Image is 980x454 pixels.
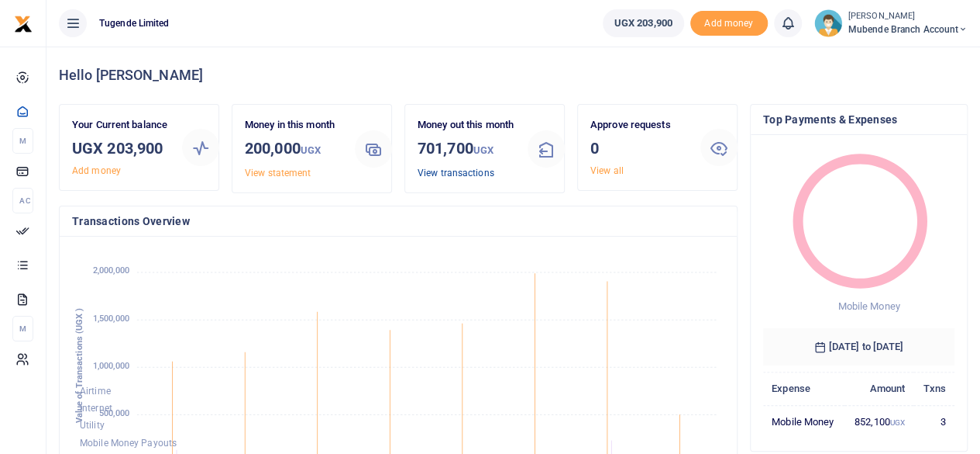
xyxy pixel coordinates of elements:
span: Mobile Money Payouts [80,438,177,449]
img: profile-user [814,9,842,37]
span: Tugende Limited [93,16,176,30]
tspan: 1,000,000 [93,361,129,371]
small: UGX [890,418,905,427]
h3: 200,000 [245,137,342,162]
tspan: 500,000 [99,408,129,418]
a: View all [590,165,624,176]
li: Toup your wallet [690,11,768,36]
a: Add money [690,16,768,28]
p: Your Current balance [72,117,170,133]
td: 3 [913,405,954,438]
small: [PERSON_NAME] [848,10,968,23]
span: Utility [80,421,105,431]
tspan: 2,000,000 [93,266,129,276]
h4: Transactions Overview [72,213,724,230]
text: Value of Transactions (UGX ) [74,308,84,424]
a: profile-user [PERSON_NAME] Mubende Branch Account [814,9,968,37]
span: Airtime [80,386,111,397]
h4: Top Payments & Expenses [763,111,954,128]
h3: UGX 203,900 [72,137,170,160]
span: Internet [80,403,112,414]
a: View transactions [418,168,494,178]
small: UGX [473,144,493,156]
li: M [12,128,33,154]
h6: [DATE] to [DATE] [763,328,954,366]
a: UGX 203,900 [603,9,684,37]
p: Money in this month [245,117,342,133]
h4: Hello [PERSON_NAME] [59,67,968,84]
small: UGX [301,144,321,156]
img: logo-small [14,15,33,33]
a: logo-small logo-large logo-large [14,17,33,29]
th: Txns [913,372,954,405]
p: Money out this month [418,117,515,133]
h3: 701,700 [418,137,515,162]
th: Expense [763,372,844,405]
th: Amount [844,372,913,405]
td: Mobile Money [763,405,844,438]
td: 852,100 [844,405,913,438]
span: Mubende Branch Account [848,23,968,36]
li: Wallet ballance [597,9,690,37]
li: Ac [12,188,33,213]
span: Add money [690,11,768,36]
a: Add money [72,165,121,176]
tspan: 1,500,000 [93,314,129,324]
p: Approve requests [590,117,688,133]
span: UGX 203,900 [614,16,672,31]
h3: 0 [590,137,688,160]
li: M [12,316,33,341]
a: View statement [245,168,311,178]
span: Mobile Money [837,300,899,312]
